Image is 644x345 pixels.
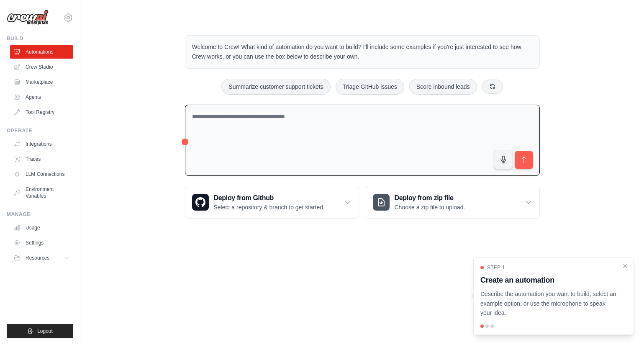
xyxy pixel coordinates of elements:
[10,251,73,265] button: Resources
[10,183,73,203] a: Environment Variables
[10,152,73,166] a: Traces
[214,193,325,203] h3: Deploy from Github
[37,328,53,335] span: Logout
[7,211,73,218] div: Manage
[487,264,505,271] span: Step 1
[10,75,73,89] a: Marketplace
[7,10,49,26] img: Logo
[336,79,404,95] button: Triage GitHub issues
[622,263,629,269] button: Close walkthrough
[395,193,465,203] h3: Deploy from zip file
[10,221,73,234] a: Usage
[480,274,617,286] h3: Create an automation
[214,203,325,211] p: Select a repository & branch to get started.
[10,106,73,119] a: Tool Registry
[7,127,73,134] div: Operate
[10,60,73,74] a: Crew Studio
[26,255,49,261] span: Resources
[7,324,73,338] button: Logout
[480,289,617,318] p: Describe the automation you want to build, select an example option, or use the microphone to spe...
[10,90,73,104] a: Agents
[221,79,330,95] button: Summarize customer support tickets
[409,79,477,95] button: Score inbound leads
[7,35,73,42] div: Build
[10,236,73,250] a: Settings
[10,45,73,59] a: Automations
[395,203,465,211] p: Choose a zip file to upload.
[192,42,533,62] p: Welcome to Crew! What kind of automation do you want to build? I'll include some examples if you'...
[10,137,73,151] a: Integrations
[10,167,73,181] a: LLM Connections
